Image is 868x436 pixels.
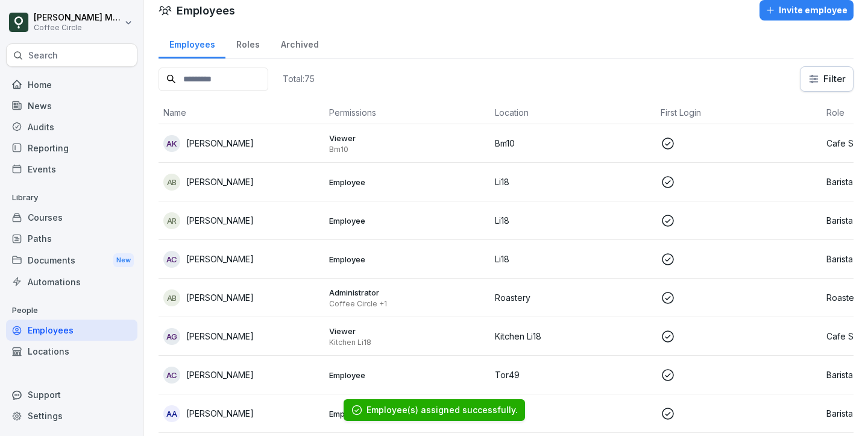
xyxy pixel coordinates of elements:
[163,251,180,268] div: AC
[186,137,254,150] p: [PERSON_NAME]
[34,13,122,23] p: [PERSON_NAME] Moschioni
[186,214,254,227] p: [PERSON_NAME]
[113,253,134,267] div: New
[186,330,254,343] p: [PERSON_NAME]
[495,330,651,343] p: Kitchen Li18
[6,384,137,405] div: Support
[6,207,137,228] a: Courses
[163,328,180,345] div: AG
[808,73,846,85] div: Filter
[324,101,490,124] th: Permissions
[186,407,254,420] p: [PERSON_NAME]
[766,4,848,17] div: Invite employee
[163,135,180,152] div: AK
[800,67,853,91] button: Filter
[163,405,180,422] div: AA
[490,101,656,124] th: Location
[6,249,137,271] a: DocumentsNew
[495,137,651,150] p: Bm10
[6,405,137,426] a: Settings
[177,2,235,19] h1: Employees
[329,215,485,226] p: Employee
[329,299,485,309] p: Coffee Circle +1
[225,28,270,58] a: Roles
[34,24,122,32] p: Coffee Circle
[270,28,329,58] a: Archived
[329,338,485,347] p: Kitchen Li18
[186,291,254,304] p: [PERSON_NAME]
[329,145,485,154] p: Bm10
[6,159,137,180] a: Events
[329,370,485,381] p: Employee
[329,326,485,336] p: Viewer
[6,271,137,292] a: Automations
[159,28,225,58] a: Employees
[6,74,137,95] a: Home
[6,228,137,249] a: Paths
[6,320,137,341] a: Employees
[366,404,518,416] div: Employee(s) assigned successfully.
[656,101,822,124] th: First Login
[6,137,137,159] a: Reporting
[495,407,651,420] p: Rls19
[329,133,485,144] p: Viewer
[495,175,651,188] p: Li18
[6,301,137,320] p: People
[163,289,180,306] div: AB
[159,101,324,124] th: Name
[495,368,651,381] p: Tor49
[6,116,137,137] a: Audits
[283,73,315,84] p: Total: 75
[495,291,651,304] p: Roastery
[186,253,254,265] p: [PERSON_NAME]
[495,214,651,227] p: Li18
[186,175,254,188] p: [PERSON_NAME]
[495,253,651,265] p: Li18
[6,95,137,116] a: News
[329,177,485,188] p: Employee
[163,174,180,191] div: AB
[28,49,58,62] p: Search
[329,254,485,265] p: Employee
[329,287,485,298] p: Administrator
[6,249,137,271] div: Documents
[6,341,137,362] a: Locations
[186,368,254,381] p: [PERSON_NAME]
[6,188,137,207] p: Library
[163,212,180,229] div: AR
[163,367,180,384] div: AC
